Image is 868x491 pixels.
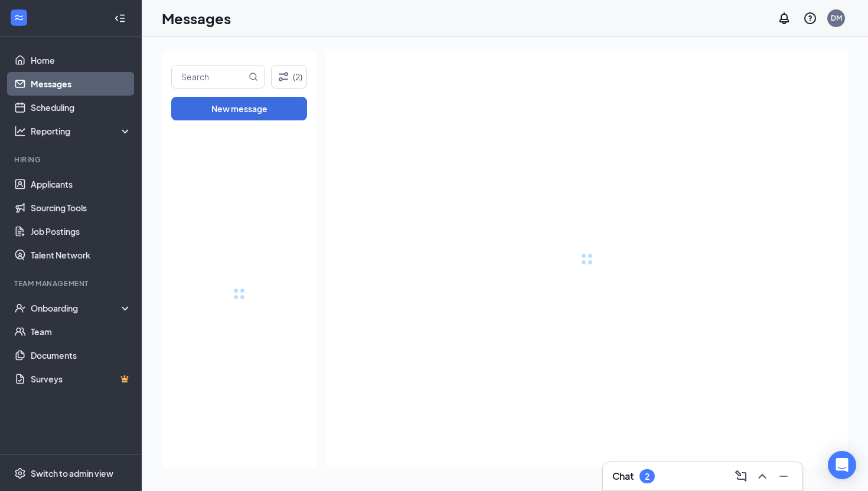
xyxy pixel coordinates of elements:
a: Documents [31,343,132,367]
svg: Filter [276,70,291,84]
a: Talent Network [31,243,132,267]
div: Team Management [14,279,129,289]
a: Applicants [31,172,132,196]
a: Messages [31,72,132,96]
button: Filter (2) [271,65,307,89]
div: Open Intercom Messenger [828,451,856,479]
div: Switch to admin view [31,467,113,479]
button: Minimize [774,467,793,486]
div: DM [831,13,842,23]
svg: Minimize [776,469,791,483]
svg: ChevronUp [755,469,769,483]
div: Hiring [14,155,129,165]
a: Job Postings [31,220,132,243]
h3: Chat [612,470,634,483]
svg: Settings [14,467,26,479]
svg: WorkstreamLogo [13,12,25,24]
a: Team [31,320,132,343]
div: Reporting [31,125,132,137]
svg: Notifications [777,11,791,25]
div: Onboarding [31,302,122,314]
svg: MagnifyingGlass [249,72,258,81]
svg: Analysis [14,125,26,137]
a: Scheduling [31,96,132,119]
button: New message [171,97,307,120]
input: Search [172,66,246,88]
a: Home [31,48,132,72]
button: ComposeMessage [732,467,750,486]
button: ChevronUp [753,467,772,486]
a: Sourcing Tools [31,196,132,220]
div: 2 [645,472,650,482]
svg: UserCheck [14,302,26,314]
a: SurveysCrown [31,367,132,391]
svg: Collapse [114,12,126,24]
svg: QuestionInfo [803,11,817,25]
h1: Messages [162,8,231,28]
svg: ComposeMessage [734,469,748,483]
